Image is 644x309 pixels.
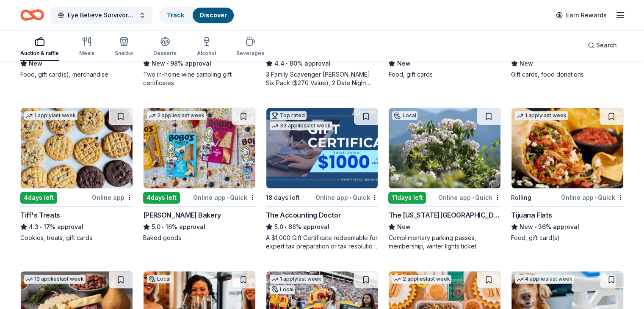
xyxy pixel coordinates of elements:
[596,40,617,50] span: Search
[143,234,256,242] div: Baked goods
[24,275,86,284] div: 13 applies last week
[79,33,94,61] button: Meals
[266,234,379,251] div: A $1,000 Gift Certificate redeemable for expert tax preparation or tax resolution services—recipi...
[143,70,256,87] div: Two in-home wine sampling gift certificates
[266,108,378,188] img: Image for The Accounting Doctor
[193,192,256,203] div: Online app Quick
[286,60,288,67] span: •
[561,192,624,203] div: Online app Quick
[20,70,133,79] div: Food, gift card(s), merchandise
[266,193,300,203] div: 18 days left
[266,58,379,69] div: 90% approval
[511,210,552,220] div: Tijuana Flats
[511,193,531,203] div: Rolling
[236,50,264,57] div: Beverages
[349,194,351,201] span: •
[551,8,612,23] a: Earn Rewards
[79,50,94,57] div: Meals
[266,222,379,232] div: 88% approval
[143,210,221,220] div: [PERSON_NAME] Bakery
[595,194,597,201] span: •
[20,234,133,242] div: Cookies, treats, gift cards
[511,108,624,242] a: Image for Tijuana Flats1 applylast weekRollingOnline app•QuickTijuana FlatsNew•36% approvalFood, ...
[388,70,501,79] div: Food, gift cards
[197,50,216,57] div: Alcohol
[20,210,60,220] div: Tiff's Treats
[24,111,77,120] div: 1 apply last week
[388,192,426,204] div: 11 days left
[236,33,264,61] button: Beverages
[270,111,307,120] div: Top rated
[21,108,133,188] img: Image for Tiff's Treats
[388,108,501,251] a: Image for The North Carolina ArboretumLocal11days leftOnline app•QuickThe [US_STATE][GEOGRAPHIC_D...
[274,58,285,69] span: 4.4
[40,223,42,230] span: •
[159,7,235,24] button: TrackDiscover
[438,192,501,203] div: Online app Quick
[270,285,295,294] div: Local
[266,70,379,87] div: 3 Family Scavenger [PERSON_NAME] Six Pack ($270 Value), 2 Date Night Scavenger [PERSON_NAME] Two ...
[197,33,216,61] button: Alcohol
[68,10,135,20] span: Eye Believe Survivorship Semiar
[392,275,451,284] div: 2 applies last week
[388,210,501,220] div: The [US_STATE][GEOGRAPHIC_DATA]
[270,121,332,130] div: 33 applies last week
[51,7,152,24] button: Eye Believe Survivorship Semiar
[153,33,177,61] button: Desserts
[115,33,133,61] button: Snacks
[270,275,323,284] div: 1 apply last week
[152,222,160,232] span: 5.0
[29,222,39,232] span: 4.3
[515,111,568,120] div: 1 apply last week
[153,50,177,57] div: Desserts
[115,50,133,57] div: Snacks
[20,222,133,232] div: 17% approval
[285,223,287,230] span: •
[143,108,256,242] a: Image for Bobo's Bakery2 applieslast week4days leftOnline app•Quick[PERSON_NAME] Bakery5.0•16% ap...
[20,50,59,57] div: Auction & raffle
[20,192,57,204] div: 4 days left
[29,58,42,69] span: New
[515,275,574,284] div: 4 applies last week
[143,58,256,69] div: 98% approval
[472,194,474,201] span: •
[389,108,500,188] img: Image for The North Carolina Arboretum
[147,275,172,283] div: Local
[581,37,624,54] button: Search
[162,223,164,230] span: •
[511,108,623,188] img: Image for Tijuana Flats
[274,222,283,232] span: 5.0
[535,223,537,230] span: •
[20,33,59,61] button: Auction & raffle
[520,222,533,232] span: New
[397,222,410,232] span: New
[166,60,169,67] span: •
[143,222,256,232] div: 16% approval
[511,234,624,242] div: Food, gift card(s)
[520,58,533,69] span: New
[167,11,184,19] a: Track
[147,111,206,120] div: 2 applies last week
[315,192,378,203] div: Online app Quick
[511,222,624,232] div: 36% approval
[227,194,229,201] span: •
[388,234,501,251] div: Complimentary parking passes, membership, winter lights ticket
[397,58,410,69] span: New
[199,11,227,19] a: Discover
[511,70,624,79] div: Gift cards, food donations
[392,111,417,120] div: Local
[20,108,133,242] a: Image for Tiff's Treats1 applylast week4days leftOnline appTiff's Treats4.3•17% approvalCookies, ...
[266,210,341,220] div: The Accounting Doctor
[152,58,165,69] span: New
[144,108,255,188] img: Image for Bobo's Bakery
[20,5,44,25] a: Home
[92,192,133,203] div: Online app
[143,192,180,204] div: 4 days left
[266,108,379,251] a: Image for The Accounting DoctorTop rated33 applieslast week18 days leftOnline app•QuickThe Accoun...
